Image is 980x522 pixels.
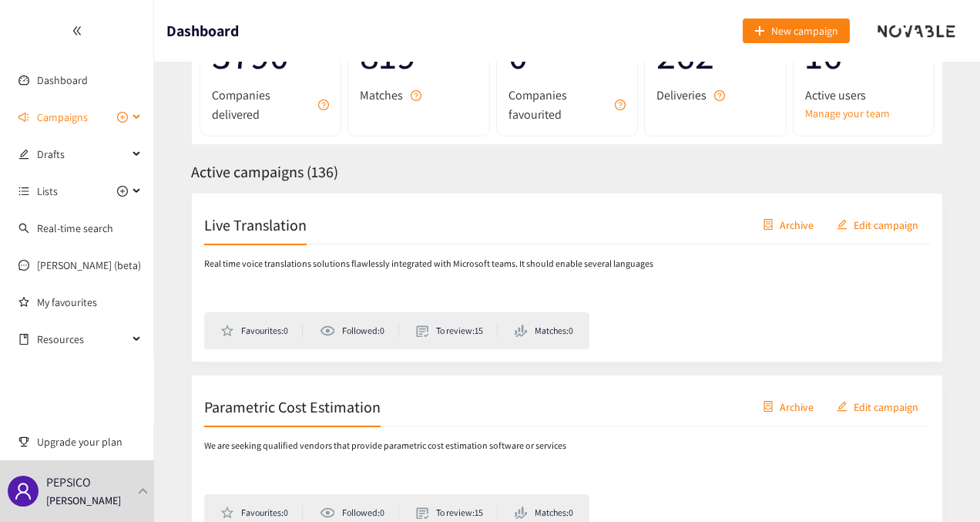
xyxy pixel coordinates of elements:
li: Favourites: 0 [220,324,303,338]
p: Real time voice translations solutions flawlessly integrated with Microsoft teams. It should enab... [204,257,653,271]
button: editEdit campaign [825,212,930,237]
span: Lists [37,176,58,207]
span: plus-circle [117,186,128,197]
li: Followed: 0 [320,324,398,338]
span: sound [18,112,29,123]
li: Favourites: 0 [220,506,303,520]
span: question-circle [714,90,725,101]
span: Active users [805,86,866,105]
span: Companies favourited [508,86,607,124]
span: edit [18,149,29,160]
li: To review: 15 [416,506,498,520]
span: book [18,334,29,345]
p: [PERSON_NAME] [46,492,121,509]
span: edit [837,219,847,231]
span: trophy [18,436,29,447]
a: Dashboard [37,73,88,87]
span: user [14,482,32,500]
button: plusNew campaign [743,19,850,43]
span: plus [754,25,765,38]
span: question-circle [411,90,421,101]
h2: Parametric Cost Estimation [204,396,381,417]
button: containerArchive [751,212,825,237]
a: Manage your team [805,105,922,122]
span: container [763,219,774,231]
span: Edit campaign [854,216,918,233]
li: To review: 15 [416,324,498,338]
li: Matches: 0 [515,506,573,520]
a: Real-time search [37,221,113,235]
p: We are seeking qualified vendors that provide parametric cost estimation software or services [204,439,566,453]
li: Followed: 0 [320,506,398,520]
li: Matches: 0 [515,324,573,338]
span: double-left [72,25,82,36]
span: unordered-list [18,186,29,197]
span: Matches [360,86,403,105]
span: plus-circle [117,112,128,123]
span: Campaigns [37,102,88,133]
span: Active campaigns ( 136 ) [191,162,338,182]
a: My favourites [37,287,142,318]
span: Drafts [37,139,128,170]
a: Live TranslationcontainerArchiveeditEdit campaignReal time voice translations solutions flawlessl... [191,193,943,362]
iframe: Chat Widget [729,355,980,522]
span: Companies delivered [212,86,310,124]
span: Resources [37,324,128,355]
span: question-circle [318,99,329,110]
p: PEPSICO [46,473,91,492]
span: question-circle [615,99,626,110]
span: Upgrade your plan [37,426,142,457]
span: Deliveries [656,86,706,105]
span: Archive [780,216,814,233]
span: New campaign [771,22,838,39]
a: [PERSON_NAME] (beta) [37,258,141,272]
h2: Live Translation [204,214,307,235]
